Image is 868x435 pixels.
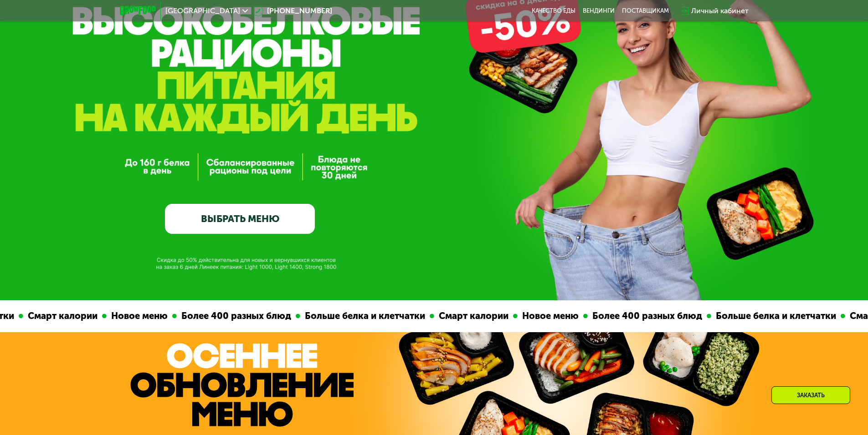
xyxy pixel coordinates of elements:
[165,204,315,234] a: ВЫБРАТЬ МЕНЮ
[22,309,101,323] div: Смарт калории
[691,5,749,16] div: Личный кабинет
[105,309,171,323] div: Новое меню
[252,5,332,16] a: [PHONE_NUMBER]
[771,386,850,404] div: Заказать
[175,309,294,323] div: Более 400 разных блюд
[532,7,575,15] a: Качество еды
[586,309,705,323] div: Более 400 разных блюд
[622,7,669,15] div: поставщикам
[583,7,615,15] a: Вендинги
[710,309,839,323] div: Больше белка и клетчатки
[165,7,240,15] span: [GEOGRAPHIC_DATA]
[433,309,512,323] div: Смарт калории
[516,309,582,323] div: Новое меню
[299,309,428,323] div: Больше белка и клетчатки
